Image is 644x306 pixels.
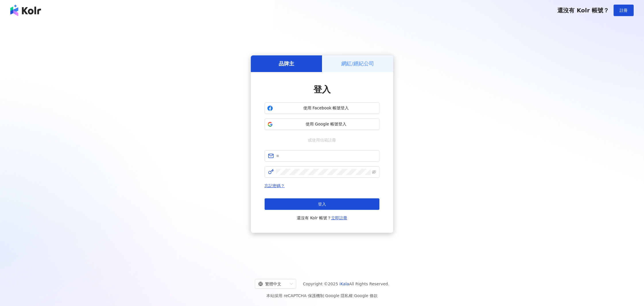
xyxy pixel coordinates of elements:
[304,137,340,143] span: 或使用信箱註冊
[265,198,379,210] button: 登入
[353,293,354,298] span: |
[354,293,378,298] a: Google 條款
[297,214,347,221] span: 還沒有 Kolr 帳號？
[620,8,628,13] span: 註冊
[265,183,285,188] a: 忘記密碼？
[10,5,41,16] img: logo
[265,119,379,130] button: 使用 Google 帳號登入
[341,60,374,67] h5: 網紅/經紀公司
[331,216,347,220] a: 立即註冊
[372,170,376,174] span: eye-invisible
[275,121,377,127] span: 使用 Google 帳號登入
[303,280,389,287] span: Copyright © 2025 All Rights Reserved.
[258,279,288,288] div: 繁體中文
[313,84,331,94] span: 登入
[266,292,377,299] span: 本站採用 reCAPTCHA 保護機制
[340,282,349,286] a: iKala
[614,5,634,16] button: 註冊
[318,202,326,206] span: 登入
[279,60,294,67] h5: 品牌主
[325,293,353,298] a: Google 隱私權
[265,102,379,114] button: 使用 Facebook 帳號登入
[275,105,377,111] span: 使用 Facebook 帳號登入
[324,293,325,298] span: |
[557,7,609,14] span: 還沒有 Kolr 帳號？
